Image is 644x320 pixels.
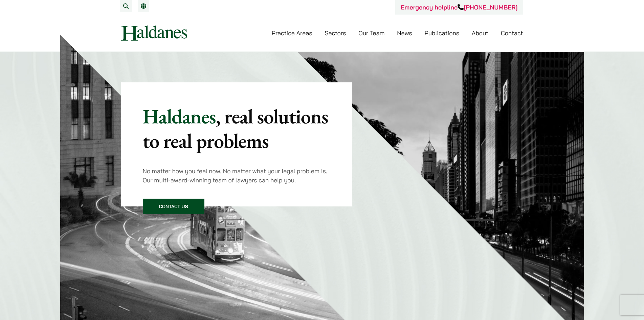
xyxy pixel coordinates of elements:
[121,25,187,41] img: Logo of Haldanes
[143,104,331,153] p: Haldanes
[143,166,331,185] p: No matter how you feel now. No matter what your legal problem is. Our multi-award-winning team of...
[358,29,384,37] a: Our Team
[501,29,523,37] a: Contact
[401,3,517,11] a: Emergency helpline[PHONE_NUMBER]
[472,29,488,37] a: About
[325,29,346,37] a: Sectors
[397,29,412,37] a: News
[143,199,204,214] a: Contact Us
[425,29,460,37] a: Publications
[141,3,146,9] a: EN
[272,29,312,37] a: Practice Areas
[143,103,328,154] mark: , real solutions to real problems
